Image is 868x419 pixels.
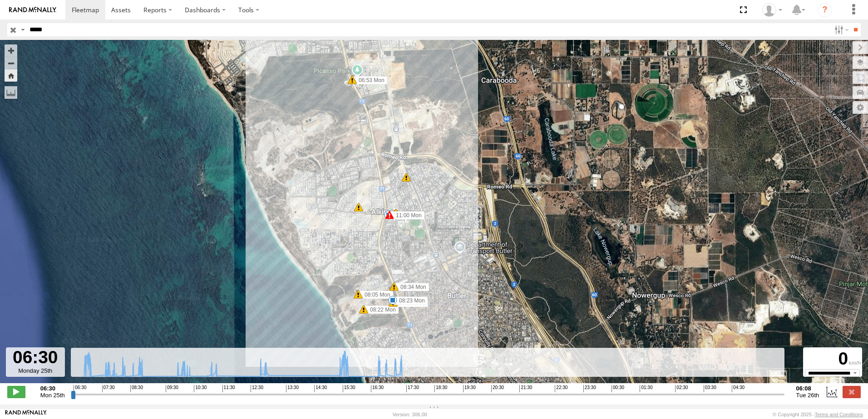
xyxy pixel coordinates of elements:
span: 09:30 [166,385,178,392]
span: 10:30 [194,385,207,392]
div: © Copyright 2025 - [773,412,863,417]
span: 20:30 [491,385,504,392]
span: 02:30 [675,385,688,392]
span: 08:30 [130,385,143,392]
div: 6 [384,210,393,219]
span: 00:30 [612,385,624,392]
label: 06:53 Mon [352,76,387,84]
span: 07:30 [102,385,115,392]
button: Zoom Home [5,69,17,82]
label: 08:05 Mon [358,291,393,299]
span: 19:30 [463,385,476,392]
label: 08:23 Mon [393,297,428,305]
label: 08:34 Mon [394,283,429,291]
span: 14:30 [314,385,327,392]
span: 04:30 [732,385,745,392]
span: 12:30 [251,385,263,392]
div: Tahni-lee Vizzari [759,3,785,17]
i: ? [818,3,832,17]
a: Terms and Conditions [815,412,863,417]
label: 08:22 Mon [364,306,399,314]
label: Measure [5,86,17,99]
label: Search Filter Options [831,23,850,36]
div: 8 [354,203,363,212]
label: 11:00 Mon [390,211,424,219]
div: 0 [804,349,861,369]
span: 01:30 [640,385,652,392]
div: Version: 306.00 [393,412,427,417]
label: Map Settings [853,101,868,114]
span: Tue 26th Aug 2025 [796,392,819,399]
span: 17:30 [406,385,419,392]
span: 06:30 [74,385,86,392]
span: 11:30 [222,385,235,392]
span: 18:30 [434,385,447,392]
strong: 06:08 [796,385,819,392]
span: 23:30 [583,385,596,392]
strong: 06:30 [40,385,65,392]
button: Zoom in [5,44,17,57]
img: rand-logo.svg [9,7,56,13]
div: 10 [391,209,400,218]
label: Search Query [19,23,26,36]
span: 13:30 [286,385,299,392]
span: 22:30 [555,385,567,392]
button: Zoom out [5,57,17,69]
a: Visit our Website [5,410,47,419]
span: Mon 25th Aug 2025 [40,392,65,399]
label: Close [843,386,861,398]
span: 15:30 [343,385,355,392]
span: 03:30 [704,385,716,392]
div: 7 [402,173,411,182]
span: 21:30 [519,385,532,392]
label: Play/Stop [7,386,25,398]
span: 16:30 [371,385,384,392]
